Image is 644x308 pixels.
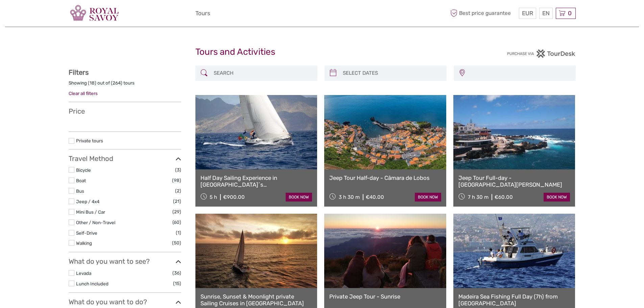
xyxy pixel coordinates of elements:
a: Boat [76,178,86,183]
div: €40.00 [366,194,384,200]
img: PurchaseViaTourDesk.png [507,49,575,58]
div: €60.00 [495,194,513,200]
a: Private tours [76,138,103,143]
a: Tours [195,8,210,18]
a: Clear all filters [69,91,98,96]
span: 0 [567,10,573,17]
div: €900.00 [223,194,245,200]
a: Madeira Sea Fishing Full Day (7h) from [GEOGRAPHIC_DATA] [458,293,570,307]
a: Half Day Sailing Experience in [GEOGRAPHIC_DATA]´s [GEOGRAPHIC_DATA] [200,174,312,188]
a: Levada [76,270,91,276]
a: book now [286,193,312,202]
div: EN [539,8,553,19]
span: (21) [173,197,181,205]
span: (29) [172,208,181,216]
span: 5 h [210,194,217,200]
span: (36) [172,269,181,277]
div: Showing ( ) out of ( ) tours [69,80,181,90]
a: Walking [76,240,92,246]
span: (3) [175,166,181,174]
span: (98) [172,176,181,184]
h1: Tours and Activities [195,47,449,57]
h3: Travel Method [69,155,181,163]
span: (15) [173,280,181,287]
a: Jeep / 4x4 [76,199,99,204]
a: Lunch Included [76,281,109,286]
input: SEARCH [211,67,314,79]
label: 264 [113,80,121,86]
h3: What do you want to see? [69,257,181,265]
span: (2) [175,187,181,195]
h3: Price [69,107,181,115]
a: Other / Non-Travel [76,220,115,225]
input: SELECT DATES [340,67,443,79]
span: EUR [522,10,533,17]
span: 3 h 30 m [339,194,360,200]
span: Best price guarantee [449,8,517,19]
strong: Filters [69,68,89,76]
span: (50) [172,239,181,247]
a: Self-Drive [76,230,97,236]
a: Private Jeep Tour - Sunrise [329,293,441,300]
label: 18 [90,80,95,86]
a: Jeep Tour Full-day - [GEOGRAPHIC_DATA][PERSON_NAME] [458,174,570,188]
img: 3280-12f42084-c20e-4d34-be88-46f68e1c0edb_logo_small.png [69,5,120,22]
span: (1) [176,229,181,237]
a: Mini Bus / Car [76,209,105,215]
a: book now [415,193,441,202]
a: Bus [76,188,84,194]
span: 7 h 30 m [468,194,488,200]
h3: What do you want to do? [69,298,181,306]
span: (60) [172,218,181,226]
a: book now [544,193,570,202]
a: Bicycle [76,167,91,173]
a: Sunrise, Sunset & Moonlight private Sailing Cruises in [GEOGRAPHIC_DATA] [200,293,312,307]
a: Jeep Tour Half-day - Câmara de Lobos [329,174,441,181]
